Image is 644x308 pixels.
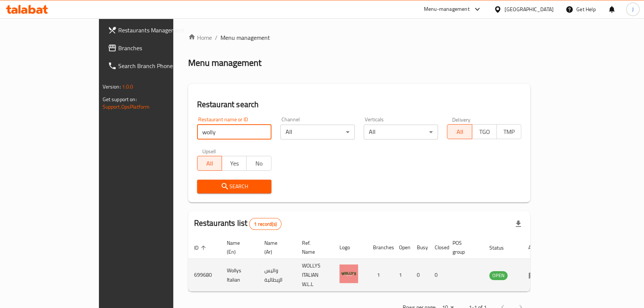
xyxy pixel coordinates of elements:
[197,156,222,171] button: All
[203,182,265,191] span: Search
[296,259,334,292] td: WOLLYS ITALIAN W.L.L
[429,236,447,259] th: Closed
[264,238,287,256] span: Name (Ar)
[334,236,367,259] th: Logo
[102,21,206,39] a: Restaurants Management
[249,218,281,230] div: Total records count
[249,158,268,169] span: No
[280,125,355,139] div: All
[367,259,393,292] td: 1
[220,33,270,42] span: Menu management
[221,259,258,292] td: Wollys Italian
[452,117,471,122] label: Delivery
[364,125,438,139] div: All
[188,33,531,42] nav: breadcrumb
[122,82,133,92] span: 1.0.0
[302,238,325,256] span: Ref. Name
[632,5,634,13] span: J
[489,243,513,252] span: Status
[102,39,206,57] a: Branches
[393,236,411,259] th: Open
[188,57,261,69] h2: Menu management
[222,156,247,171] button: Yes
[246,156,271,171] button: No
[429,259,447,292] td: 0
[200,158,219,169] span: All
[197,180,271,193] button: Search
[258,259,296,292] td: واليس الإيطالية
[339,264,358,283] img: Wollys Italian
[424,5,470,14] div: Menu-management
[411,236,429,259] th: Busy
[197,125,271,139] input: Search for restaurant name or ID..
[411,259,429,292] td: 0
[447,124,472,139] button: All
[450,126,469,137] span: All
[194,243,208,252] span: ID
[496,124,521,139] button: TMP
[118,61,200,70] span: Search Branch Phone
[500,126,518,137] span: TMP
[453,238,474,256] span: POS group
[393,259,411,292] td: 1
[103,82,121,92] span: Version:
[509,215,527,233] div: Export file
[489,271,508,280] div: OPEN
[103,102,150,112] a: Support.OpsPlatform
[202,148,216,154] label: Upsell
[367,236,393,259] th: Branches
[188,236,548,292] table: enhanced table
[102,57,206,75] a: Search Branch Phone
[118,44,200,52] span: Branches
[103,94,137,104] span: Get support on:
[225,158,244,169] span: Yes
[197,99,522,110] h2: Restaurant search
[472,124,497,139] button: TGO
[249,221,281,228] span: 1 record(s)
[505,5,554,13] div: [GEOGRAPHIC_DATA]
[522,236,548,259] th: Action
[215,33,218,42] li: /
[118,26,200,35] span: Restaurants Management
[194,218,281,230] h2: Restaurants list
[489,271,508,280] span: OPEN
[475,126,494,137] span: TGO
[227,238,249,256] span: Name (En)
